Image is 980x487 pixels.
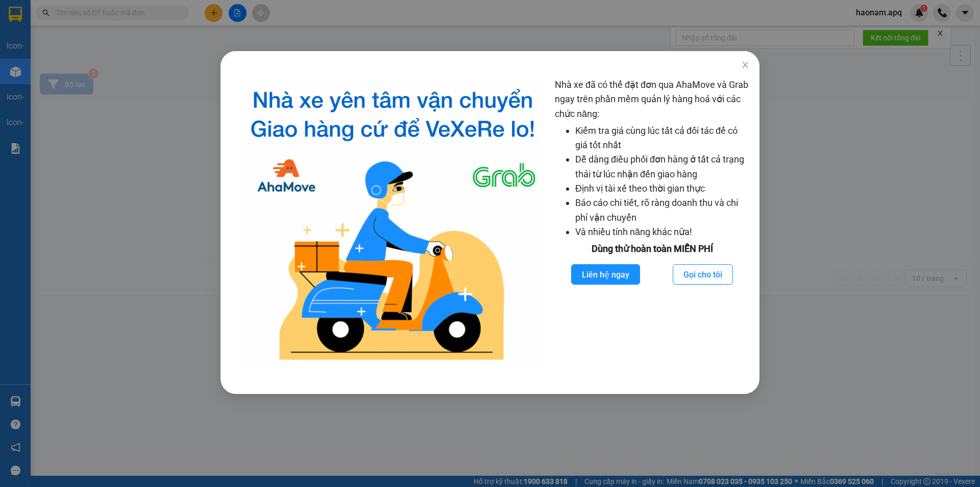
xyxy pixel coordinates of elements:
[575,152,749,181] li: Dễ dàng điều phối đơn hàng ở tất cả trạng thái từ lúc nhận đến giao hàng
[575,124,749,153] li: Kiểm tra giá cùng lúc tất cả đối tác để có giá tốt nhất
[673,264,733,285] button: Gọi cho tôi
[731,51,759,80] button: Close
[575,225,749,239] li: Và nhiều tính năng khác nữa!
[741,61,749,69] span: close
[555,78,749,368] div: Nhà xe đã có thể đặt đơn qua AhaMove và Grab ngay trên phần mềm quản lý hàng hoá với các chức năng:
[575,196,749,225] li: Báo cáo chi tiết, rõ ràng doanh thu và chi phí vận chuyển
[555,242,749,256] div: Dùng thử hoàn toàn MIỄN PHÍ
[582,268,629,281] span: Liên hệ ngay
[571,264,640,285] button: Liên hệ ngay
[239,78,547,368] img: logo
[575,181,749,196] li: Định vị tài xế theo thời gian thực
[683,268,722,281] span: Gọi cho tôi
